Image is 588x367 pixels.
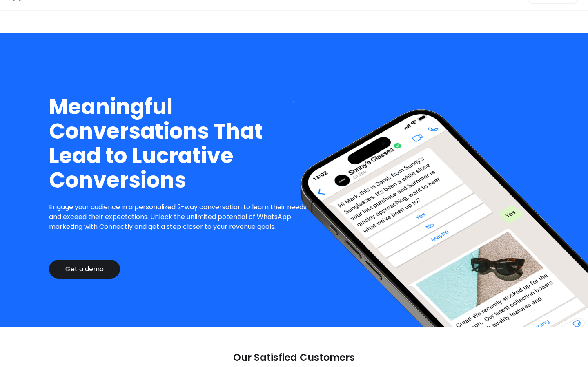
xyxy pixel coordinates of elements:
p: Our Satisfied Customers [233,352,355,363]
a: Get a demo [49,260,120,279]
p: Engage your audience in a personalized 2-way conversation to learn their needs and exceed their e... [49,202,313,232]
div: Get a demo [65,265,104,273]
aside: Language selected: English [8,353,49,364]
ul: Language list [16,353,49,364]
h1: Meaningful Conversations That Lead to Lucrative Conversions [49,95,313,192]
